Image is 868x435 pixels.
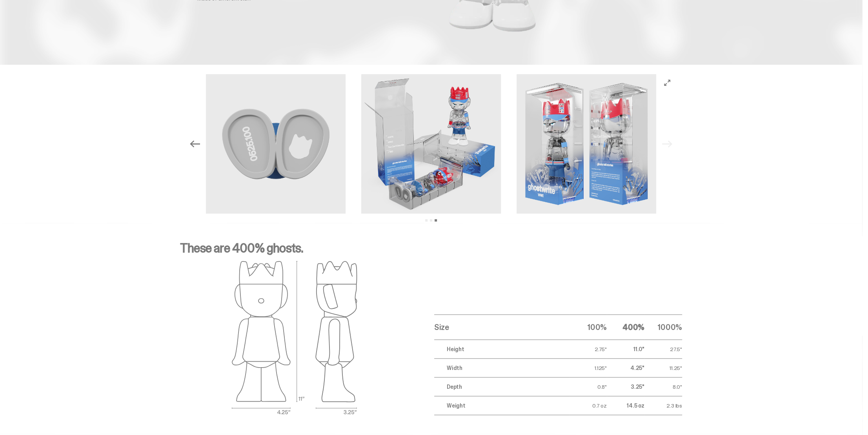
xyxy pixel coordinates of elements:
[607,340,644,359] td: 11.0"
[434,315,569,340] th: Size
[434,377,569,396] td: Depth
[232,261,357,415] img: ghost outlines spec
[662,78,672,87] button: View full-screen
[435,219,437,221] button: View slide 3
[186,135,204,152] button: Previous
[644,340,682,359] td: 27.5"
[607,315,644,340] th: 400%
[569,396,607,415] td: 0.7 oz
[434,340,569,359] td: Height
[517,74,656,214] img: John_Cena_Media_Gallery_9.png
[434,359,569,377] td: Width
[607,359,644,377] td: 4.25"
[569,377,607,396] td: 0.8"
[569,359,607,377] td: 1.125"
[425,219,428,221] button: View slide 1
[430,219,432,221] button: View slide 2
[180,242,682,261] p: These are 400% ghosts.
[607,377,644,396] td: 3.25"
[644,315,682,340] th: 1000%
[361,74,501,214] img: John_Cena_Media_Gallery_10.png
[206,74,346,214] img: John_Cena_Media_Gallery_7.png
[644,359,682,377] td: 11.25"
[434,396,569,415] td: Weight
[644,396,682,415] td: 2.3 lbs
[569,340,607,359] td: 2.75"
[569,315,607,340] th: 100%
[607,396,644,415] td: 14.5 oz
[644,377,682,396] td: 8.0"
